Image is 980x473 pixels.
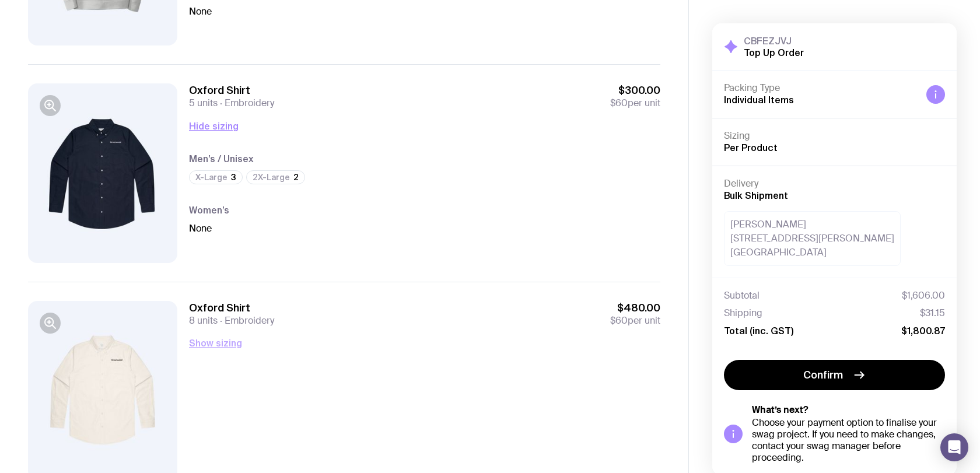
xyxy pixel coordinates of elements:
[724,82,917,94] h4: Packing Type
[189,152,660,166] h4: Men’s / Unisex
[744,47,804,58] h2: Top Up Order
[724,190,788,201] span: Bulk Shipment
[940,433,968,461] div: Open Intercom Messenger
[752,404,945,416] h5: What’s next?
[610,97,660,109] span: per unit
[610,314,628,327] span: $60
[724,178,945,190] h4: Delivery
[610,315,660,327] span: per unit
[189,314,218,327] span: 8 units
[218,97,274,109] span: Embroidery
[293,173,299,182] span: 2
[189,97,218,109] span: 5 units
[189,83,274,97] h3: Oxford Shirt
[920,307,945,319] span: $31.15
[724,307,762,319] span: Shipping
[724,211,901,266] div: [PERSON_NAME] [STREET_ADDRESS][PERSON_NAME] [GEOGRAPHIC_DATA]
[231,173,236,182] span: 3
[189,336,242,350] button: Show sizing
[189,301,274,315] h3: Oxford Shirt
[195,173,228,182] span: X-Large
[803,368,843,382] span: Confirm
[902,290,945,302] span: $1,606.00
[724,290,759,302] span: Subtotal
[253,173,290,182] span: 2X-Large
[189,222,212,234] span: None
[724,325,793,337] span: Total (inc. GST)
[724,94,794,105] span: Individual Items
[724,130,945,142] h4: Sizing
[189,5,212,17] span: None
[218,314,274,327] span: Embroidery
[189,119,239,133] button: Hide sizing
[610,83,660,97] span: $300.00
[610,301,660,315] span: $480.00
[610,97,628,109] span: $60
[901,325,945,337] span: $1,800.87
[724,142,778,153] span: Per Product
[744,35,804,47] h3: CBFEZJVJ
[724,360,945,390] button: Confirm
[189,203,660,217] h4: Women’s
[752,417,945,464] div: Choose your payment option to finalise your swag project. If you need to make changes, contact yo...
